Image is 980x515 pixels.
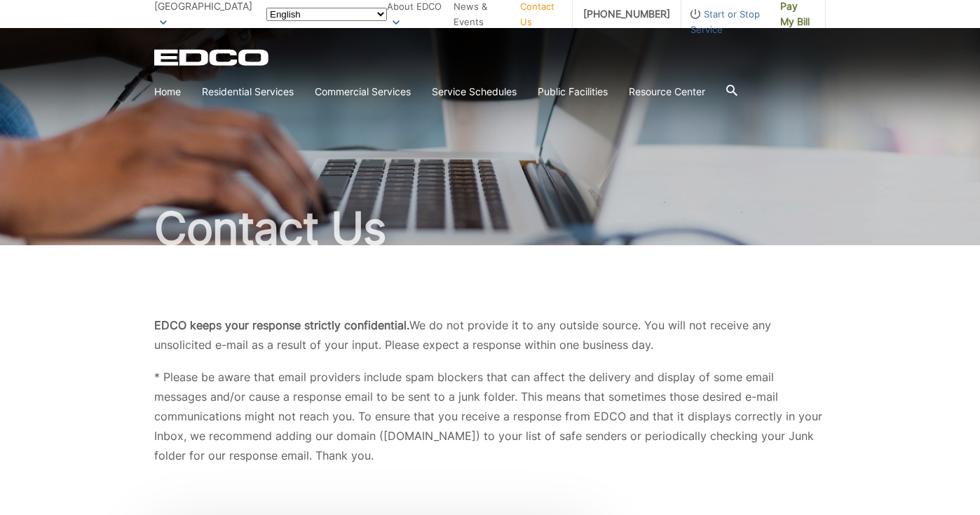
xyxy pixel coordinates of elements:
a: Service Schedules [432,84,517,99]
b: EDCO keeps your response strictly confidential. [154,318,409,332]
a: Commercial Services [315,84,411,99]
a: Home [154,84,181,99]
a: Resource Center [629,84,705,99]
p: We do not provide it to any outside source. You will not receive any unsolicited e-mail as a resu... [154,315,826,355]
a: EDCD logo. Return to the homepage. [154,49,271,66]
select: Select a language [266,8,387,21]
h1: Contact Us [154,206,826,251]
p: * Please be aware that email providers include spam blockers that can affect the delivery and dis... [154,367,826,465]
a: Residential Services [202,84,294,99]
a: Public Facilities [538,84,608,99]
